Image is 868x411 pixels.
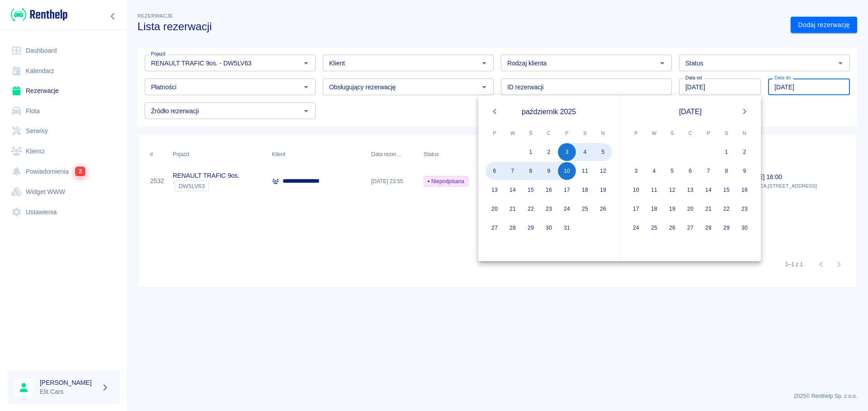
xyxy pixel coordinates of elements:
button: 11 [645,181,663,199]
button: 9 [736,162,754,180]
button: 30 [540,219,558,237]
span: sobota [718,124,735,142]
button: 19 [594,181,612,199]
label: Data do [774,74,791,81]
span: piątek [559,124,575,142]
button: 24 [558,200,576,218]
p: Elit Cars [40,387,98,397]
button: 18 [576,181,594,199]
button: 12 [594,162,612,180]
span: Niepodpisana [424,177,468,185]
button: 30 [736,219,754,237]
button: 15 [717,181,736,199]
button: 5 [594,143,612,161]
a: Serwisy [7,121,120,141]
span: 2 [75,166,85,177]
p: 1–1 z 1 [785,260,803,268]
span: czwartek [541,124,557,142]
button: 28 [699,219,717,237]
a: Powiadomienia2 [7,161,120,182]
button: Otwórz [834,57,847,69]
button: 21 [504,200,522,218]
a: Widget WWW [7,182,120,202]
button: 4 [645,162,663,180]
button: 18 [645,200,663,218]
span: DW5LV63 [175,183,208,189]
input: DD.MM.YYYY [768,79,850,95]
div: # [150,142,153,167]
span: sobota [577,124,593,142]
button: 19 [663,200,681,218]
button: 28 [504,219,522,237]
button: 13 [486,181,504,199]
div: Data rezerwacji [371,142,402,167]
a: Rezerwacje [7,81,120,101]
button: 21 [699,200,717,218]
p: RENAULT TRAFIC 9os. [173,171,240,180]
button: Next month [736,102,754,120]
p: [DATE] 16:00 [745,172,782,182]
button: 20 [681,200,699,218]
label: Data od [685,74,702,81]
div: Status [424,142,439,167]
a: Renthelp logo [7,7,67,22]
button: 29 [717,219,736,237]
button: 26 [594,200,612,218]
div: ` [173,180,240,191]
button: 10 [627,181,645,199]
button: 17 [627,200,645,218]
div: Odbiór [730,142,849,167]
a: Kalendarz [7,61,120,81]
button: 12 [663,181,681,199]
button: 2 [540,143,558,161]
span: czwartek [682,124,698,142]
button: Previous month [486,102,504,120]
button: Otwórz [478,57,491,69]
button: 14 [504,181,522,199]
span: środa [523,124,539,142]
span: [DATE] [679,106,702,117]
button: 31 [558,219,576,237]
button: Otwórz [656,57,669,69]
button: 3 [558,143,576,161]
label: Pojazd [151,51,165,57]
a: Flota [7,101,120,121]
h3: Lista rezerwacji [137,20,783,33]
button: 11 [576,162,594,180]
button: Sort [402,148,415,161]
button: 25 [576,200,594,218]
a: Dodaj rezerwację [791,17,857,33]
a: Dashboard [7,41,120,61]
button: 17 [558,181,576,199]
span: wtorek [646,124,662,142]
button: 8 [522,162,540,180]
span: środa [664,124,680,142]
span: poniedziałek [628,124,644,142]
button: 7 [504,162,522,180]
a: 2532 [150,176,164,186]
button: 16 [540,181,558,199]
div: # [146,142,168,167]
button: 3 [627,162,645,180]
button: Otwórz [300,57,312,69]
button: Otwórz [300,105,312,117]
button: Otwórz [478,81,491,93]
button: 9 [540,162,558,180]
div: Pojazd [168,142,268,167]
button: Otwórz [300,81,312,93]
button: 15 [522,181,540,199]
button: 7 [699,162,717,180]
button: 29 [522,219,540,237]
span: niedziela [595,124,611,142]
button: 8 [717,162,736,180]
button: 6 [681,162,699,180]
span: wtorek [505,124,521,142]
button: 22 [522,200,540,218]
div: [DATE] 23:55 [367,167,419,196]
a: Klienci [7,141,120,162]
button: 13 [681,181,699,199]
button: 16 [736,181,754,199]
div: Klient [272,142,286,167]
div: Pojazd [173,142,189,167]
button: 27 [681,219,699,237]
